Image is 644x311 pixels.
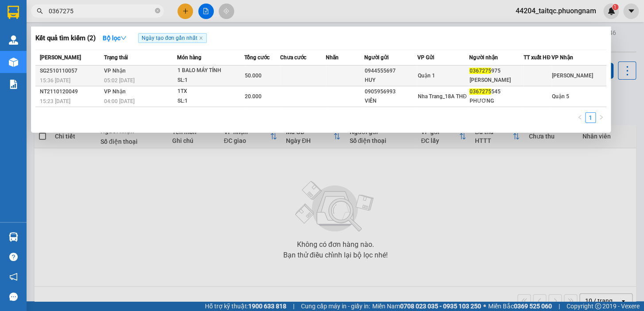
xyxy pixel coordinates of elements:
button: Bộ lọcdown [96,31,134,45]
span: right [598,115,604,120]
a: 1 [586,113,595,123]
div: HUY [365,76,416,85]
span: close-circle [155,8,160,13]
div: [PERSON_NAME] [469,76,523,85]
li: 1 [585,112,596,123]
div: PHƯƠNG [469,96,523,106]
span: VP Nhận [551,54,573,61]
div: 0905956993 [365,87,416,96]
div: 1TX [177,87,244,96]
span: Món hàng [177,54,201,61]
span: close-circle [155,7,160,15]
span: Nhãn [326,54,339,61]
span: Chưa cước [280,54,306,61]
div: 1 BALO MÁY TÍNH [177,66,244,76]
span: Tổng cước [244,54,270,61]
div: 0944555697 [365,66,416,76]
span: Nha Trang_18A THĐ [417,93,467,100]
span: left [577,115,582,120]
span: Trạng thái [104,54,128,61]
div: SL: 1 [177,96,244,106]
span: notification [9,273,18,281]
div: VIÊN [365,96,416,106]
span: 15:36 [DATE] [40,77,70,84]
img: logo-vxr [8,6,19,19]
button: left [575,112,585,123]
span: VP Nhận [104,88,126,95]
span: Ngày tạo đơn gần nhất [138,33,207,43]
span: VP Gửi [417,54,434,61]
h3: Kết quả tìm kiếm ( 2 ) [35,34,96,43]
span: close [199,36,203,40]
span: 04:00 [DATE] [104,98,135,104]
span: 0367275 [469,68,491,74]
input: Tìm tên, số ĐT hoặc mã đơn [49,6,153,16]
div: NT2110120049 [40,87,101,96]
span: question-circle [9,253,18,261]
div: 545 [469,87,523,96]
li: Next Page [596,112,606,123]
span: 20.000 [245,93,262,100]
span: 05:02 [DATE] [104,77,135,84]
span: search [37,8,43,14]
span: [PERSON_NAME] [552,73,593,79]
img: solution-icon [9,80,18,89]
span: down [120,35,127,41]
div: SL: 1 [177,76,244,85]
button: right [596,112,606,123]
span: [PERSON_NAME] [40,54,81,61]
span: Người gửi [364,54,389,61]
span: 50.000 [245,73,262,79]
div: SG2510110057 [40,66,101,76]
span: Quận 1 [417,73,435,79]
div: 975 [469,66,523,76]
span: Quận 5 [552,93,569,100]
li: Previous Page [575,112,585,123]
span: VP Nhận [104,68,126,74]
span: message [9,292,18,301]
span: 0367275 [469,88,491,95]
span: TT xuất HĐ [524,54,551,61]
img: warehouse-icon [9,58,18,67]
img: warehouse-icon [9,35,18,45]
img: warehouse-icon [9,232,18,242]
span: 15:23 [DATE] [40,98,70,104]
span: Người nhận [469,54,497,61]
strong: Bộ lọc [103,35,127,42]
